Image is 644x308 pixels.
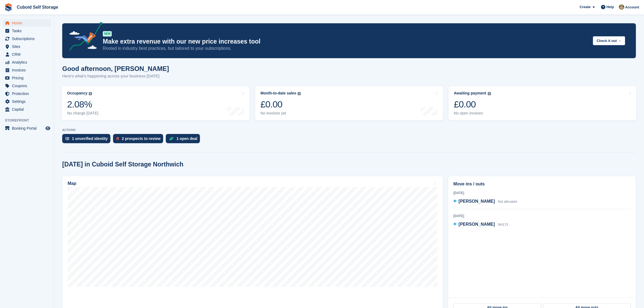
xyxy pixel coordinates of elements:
[12,66,44,74] span: Invoices
[62,86,250,120] a: Occupancy 2.08% No change [DATE]
[12,58,44,66] span: Analytics
[169,137,174,140] img: deal-1b604bf984904fb50ccaf53a9ad4b4a5d6e5aea283cecdc64d6e3604feb123c2.svg
[15,3,60,12] a: Cuboid Self Storage
[45,125,51,132] a: Preview store
[498,200,517,204] span: Not allocated
[3,124,51,132] a: menu
[116,137,119,140] img: prospect-51fa495bee0391a8d652442698ab0144808aea92771e9ea1ae160a38d050c398.svg
[625,5,639,10] span: Account
[3,19,51,27] a: menu
[65,22,103,53] img: price-adjustments-announcement-icon-8257ccfd72463d97f412b2fc003d46551f7dbcb40ab6d574587a9cd5c0d94...
[3,98,51,105] a: menu
[298,92,301,95] img: icon-info-grey-7440780725fd019a000dd9b08b2336e03edf1995a4989e88bcd33f0948082b44.svg
[12,82,44,90] span: Coupons
[72,136,108,141] div: 1 unverified identity
[67,111,98,116] div: No change [DATE]
[453,214,631,218] div: [DATE]
[4,3,12,11] img: stora-icon-8386f47178a22dfd0bd8f6a31ec36ba5ce8667c1dd55bd0f319d3a0aa187defe.svg
[453,181,631,187] h2: Move ins / outs
[488,92,491,95] img: icon-info-grey-7440780725fd019a000dd9b08b2336e03edf1995a4989e88bcd33f0948082b44.svg
[12,51,44,58] span: CRM
[3,74,51,82] a: menu
[62,134,113,146] a: 1 unverified identity
[3,27,51,35] a: menu
[606,4,614,10] span: Help
[62,161,183,168] h2: [DATE] in Cuboid Self Storage Northwich
[3,82,51,90] a: menu
[255,86,443,120] a: Month-to-date sales £0.00 No invoices yet
[3,43,51,50] a: menu
[3,90,51,97] a: menu
[62,73,169,79] p: Here's what's happening across your business [DATE]
[593,36,625,45] button: Check it out →
[458,199,495,204] span: [PERSON_NAME]
[453,221,508,228] a: [PERSON_NAME] NH173
[12,74,44,82] span: Pricing
[122,136,160,141] div: 2 prospects to review
[3,58,51,66] a: menu
[12,19,44,27] span: Home
[3,66,51,74] a: menu
[67,91,87,96] div: Occupancy
[12,106,44,113] span: Capital
[89,92,92,95] img: icon-info-grey-7440780725fd019a000dd9b08b2336e03edf1995a4989e88bcd33f0948082b44.svg
[454,99,491,110] div: £0.00
[166,134,203,146] a: 1 open deal
[260,111,301,116] div: No invoices yet
[453,191,631,195] div: [DATE]
[260,99,301,110] div: £0.00
[5,118,54,123] span: Storefront
[454,91,486,96] div: Awaiting payment
[62,65,169,72] h1: Good afternoon, [PERSON_NAME]
[12,124,44,132] span: Booking Portal
[176,136,197,141] div: 1 open deal
[498,223,508,227] span: NH173
[454,111,491,116] div: No open invoices
[448,86,636,120] a: Awaiting payment £0.00 No open invoices
[67,99,98,110] div: 2.08%
[62,128,636,132] p: ACTIONS
[580,4,590,10] span: Create
[12,90,44,97] span: Protection
[103,31,112,37] div: NEW
[68,181,76,186] h2: Map
[12,27,44,35] span: Tasks
[12,35,44,42] span: Subscriptions
[260,91,296,96] div: Month-to-date sales
[453,198,517,205] a: [PERSON_NAME] Not allocated
[458,222,495,227] span: [PERSON_NAME]
[3,51,51,58] a: menu
[12,43,44,50] span: Sites
[103,38,589,45] p: Make extra revenue with our new price increases tool
[103,45,589,51] p: Rooted in industry best practices, but tailored to your subscriptions.
[12,98,44,105] span: Settings
[619,4,624,10] img: Chelsea Kitts
[3,106,51,113] a: menu
[113,134,166,146] a: 2 prospects to review
[65,137,69,140] img: verify_identity-adf6edd0f0f0b5bbfe63781bf79b02c33cf7c696d77639b501bdc392416b5a36.svg
[3,35,51,42] a: menu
